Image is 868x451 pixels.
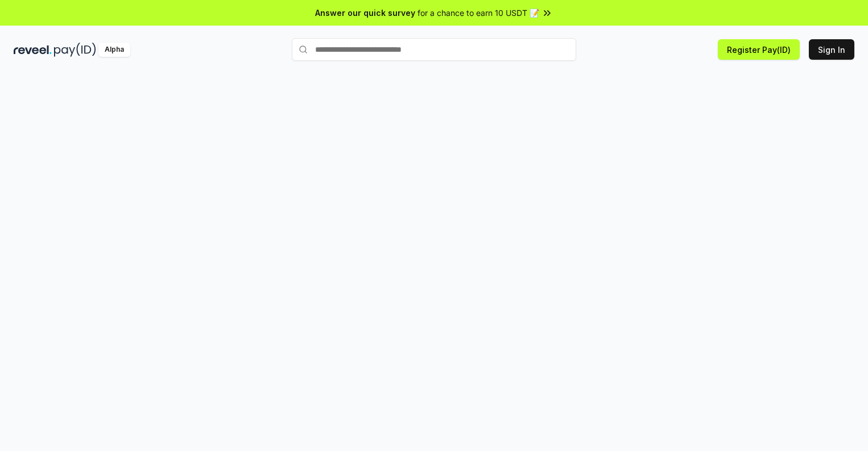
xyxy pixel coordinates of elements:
[418,7,539,19] span: for a chance to earn 10 USDT 📝
[809,39,854,60] button: Sign In
[54,43,96,57] img: pay_id
[315,7,415,19] span: Answer our quick survey
[718,39,800,60] button: Register Pay(ID)
[14,43,52,57] img: reveel_dark
[98,43,130,57] div: Alpha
